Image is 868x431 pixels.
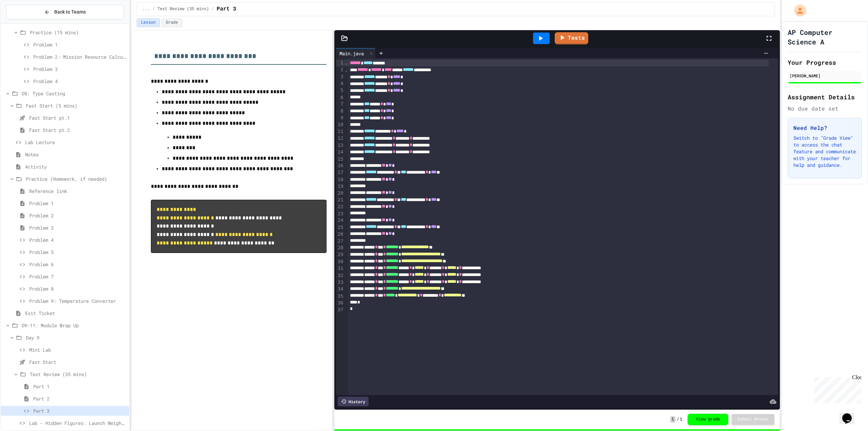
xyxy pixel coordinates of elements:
[336,80,344,87] div: 4
[137,18,160,27] button: Lesson
[677,417,679,422] span: /
[22,322,126,329] span: D9-11: Module Wrap Up
[336,224,344,231] div: 25
[6,5,124,19] button: Back to Teams
[336,48,376,58] div: Main.java
[344,67,348,73] span: Fold line
[336,211,344,217] div: 23
[336,74,344,80] div: 3
[152,6,155,12] span: /
[336,272,344,279] div: 32
[793,135,856,169] p: Switch to "Grade View" to access the chat feature and communicate with your teacher for help and ...
[336,101,344,107] div: 7
[33,407,126,414] span: Part 3
[336,203,344,210] div: 22
[336,135,344,142] div: 12
[336,307,344,313] div: 37
[336,190,344,197] div: 20
[29,273,126,280] span: Problem 7
[336,87,344,94] div: 5
[732,414,774,425] button: Submit Answer
[33,383,126,390] span: Part 1
[336,217,344,224] div: 24
[29,261,126,268] span: Problem 6
[26,175,126,182] span: Practice (Homework, if needed)
[29,224,126,231] span: Problem 3
[22,90,126,97] span: D8: Type Casting
[336,162,344,169] div: 16
[212,6,214,12] span: /
[788,104,862,113] div: No due date set
[33,65,126,73] span: Problem 3
[790,73,860,79] div: [PERSON_NAME]
[336,258,344,265] div: 30
[336,176,344,183] div: 18
[336,286,344,293] div: 34
[33,78,126,85] span: Problem 4
[217,5,236,13] span: Part 3
[25,139,126,146] span: Lab Lecture
[29,346,126,353] span: Mini Lab
[336,142,344,149] div: 13
[3,3,47,43] div: Chat with us now!Close
[336,197,344,203] div: 21
[25,163,126,170] span: Activity
[670,416,675,423] span: 1
[142,6,150,12] span: ...
[688,414,728,425] button: View grade
[29,200,126,207] span: Problem 1
[29,188,126,195] span: Reference link
[29,297,126,305] span: Problem 9: Temperature Converter
[338,397,369,406] div: History
[25,151,126,158] span: Notes
[793,124,856,132] h3: Need Help?
[29,419,126,427] span: Lab - Hidden Figures: Launch Weight Calculator
[29,114,126,121] span: Fast Start pt.1
[788,27,862,46] h1: AP Computer Science A
[336,60,344,66] div: 1
[840,404,861,424] iframe: chat widget
[336,128,344,135] div: 11
[336,149,344,156] div: 14
[336,251,344,258] div: 29
[680,417,682,422] span: 1
[26,102,126,109] span: Fast Start (5 mins)
[30,371,126,378] span: Test Review (35 mins)
[555,32,588,44] a: Tests
[336,121,344,128] div: 10
[26,334,126,341] span: Day 9
[812,374,861,403] iframe: chat widget
[788,58,862,67] h2: Your Progress
[737,417,769,422] span: Submit Answer
[29,249,126,256] span: Problem 5
[336,300,344,307] div: 36
[30,29,126,36] span: Practice (15 mins)
[336,183,344,190] div: 19
[336,265,344,272] div: 31
[336,231,344,238] div: 26
[344,60,348,65] span: Fold line
[29,236,126,243] span: Problem 4
[29,358,126,366] span: Fast Start
[336,66,344,73] div: 2
[336,279,344,286] div: 33
[25,310,126,317] span: Exit Ticket
[29,212,126,219] span: Problem 2
[158,6,209,12] span: Test Review (35 mins)
[336,244,344,251] div: 28
[336,156,344,163] div: 15
[336,108,344,115] div: 8
[33,395,126,402] span: Part 2
[788,92,862,102] h2: Assignment Details
[336,94,344,101] div: 6
[54,8,86,16] span: Back to Teams
[336,115,344,121] div: 9
[33,53,126,60] span: Problem 2: Mission Resource Calculator
[29,285,126,292] span: Problem 8
[161,18,182,27] button: Grade
[336,169,344,176] div: 17
[33,41,126,48] span: Problem 1
[336,238,344,245] div: 27
[336,50,367,57] div: Main.java
[787,3,808,18] div: My Account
